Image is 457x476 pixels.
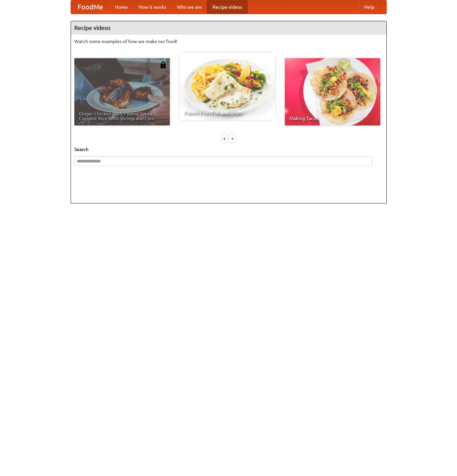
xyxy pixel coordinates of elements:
[229,134,235,143] div: »
[160,62,166,68] img: 483408.png
[133,0,172,14] a: How it works
[71,21,386,35] h4: Recipe videos
[290,116,376,121] span: Making Tacos
[71,0,110,14] a: FoodMe
[180,53,275,120] a: French Fries Fish and Chips
[207,0,247,14] a: Recipe videos
[110,0,133,14] a: Home
[74,146,383,153] h5: Search
[74,38,383,45] p: Watch some examples of how we make our food!
[172,0,207,14] a: Who we are
[184,111,270,115] span: French Fries Fish and Chips
[222,134,228,143] div: «
[285,58,380,125] a: Making Tacos
[359,0,380,14] a: Help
